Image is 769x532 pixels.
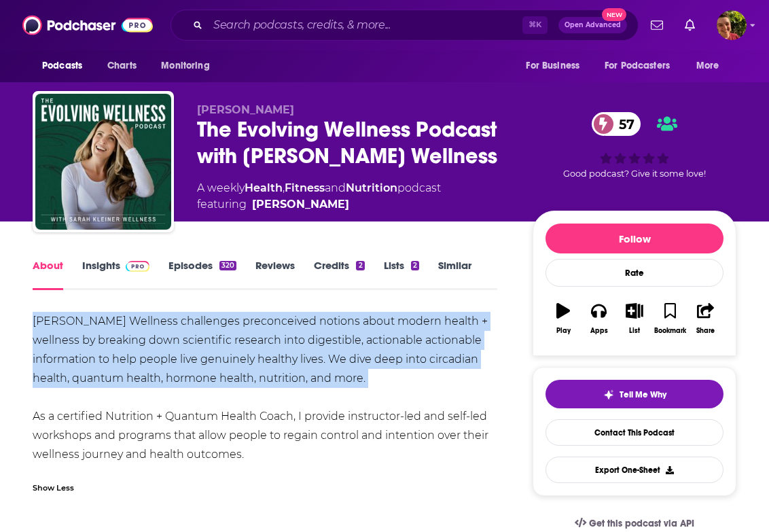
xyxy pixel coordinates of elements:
[652,294,687,343] button: Bookmark
[522,16,548,34] span: ⌘ K
[717,10,747,40] button: Show profile menu
[590,327,608,335] div: Apps
[654,327,686,335] div: Bookmark
[107,56,137,75] span: Charts
[602,8,626,21] span: New
[33,259,63,290] a: About
[717,10,747,40] span: Logged in as Marz
[696,56,719,75] span: More
[546,224,723,253] button: Follow
[533,103,736,188] div: 57Good podcast? Give it some love!
[126,261,149,272] img: Podchaser Pro
[565,22,621,29] span: Open Advanced
[252,196,349,213] a: Sarah Kleiner
[197,180,441,213] div: A weekly podcast
[679,14,700,37] a: Show notifications dropdown
[546,457,723,483] button: Export One-Sheet
[283,181,285,194] span: ,
[589,518,694,529] span: Get this podcast via API
[516,53,596,79] button: open menu
[161,56,209,75] span: Monitoring
[546,380,723,408] button: tell me why sparkleTell Me Why
[592,112,641,136] a: 57
[546,419,723,446] a: Contact This Podcast
[581,294,616,343] button: Apps
[717,10,747,40] img: User Profile
[688,294,723,343] button: Share
[245,181,283,194] a: Health
[314,259,364,290] a: Credits2
[558,17,627,33] button: Open AdvancedNew
[35,94,171,230] img: The Evolving Wellness Podcast with Sarah Kleiner Wellness
[605,112,641,136] span: 57
[255,259,295,290] a: Reviews
[645,14,668,37] a: Show notifications dropdown
[563,169,706,179] span: Good podcast? Give it some love!
[171,10,639,41] div: Search podcasts, credits, & more...
[33,312,497,464] div: [PERSON_NAME] Wellness challenges preconceived notions about modern health + wellness by breaking...
[696,327,715,335] div: Share
[151,53,227,79] button: open menu
[620,389,666,400] span: Tell Me Why
[356,261,364,270] div: 2
[687,53,736,79] button: open menu
[605,56,670,75] span: For Podcasters
[546,294,581,343] button: Play
[285,181,325,194] a: Fitness
[596,53,690,79] button: open menu
[33,53,100,79] button: open menu
[208,14,522,36] input: Search podcasts, credits, & more...
[168,259,236,290] a: Episodes320
[42,56,82,75] span: Podcasts
[526,56,579,75] span: For Business
[438,259,471,290] a: Similar
[384,259,419,290] a: Lists2
[197,196,441,213] span: featuring
[82,259,149,290] a: InsightsPodchaser Pro
[219,261,236,270] div: 320
[197,103,294,116] span: [PERSON_NAME]
[556,327,571,335] div: Play
[629,327,640,335] div: List
[346,181,397,194] a: Nutrition
[99,53,145,79] a: Charts
[603,389,614,400] img: tell me why sparkle
[546,259,723,287] div: Rate
[617,294,652,343] button: List
[22,12,153,38] img: Podchaser - Follow, Share and Rate Podcasts
[325,181,346,194] span: and
[411,261,419,270] div: 2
